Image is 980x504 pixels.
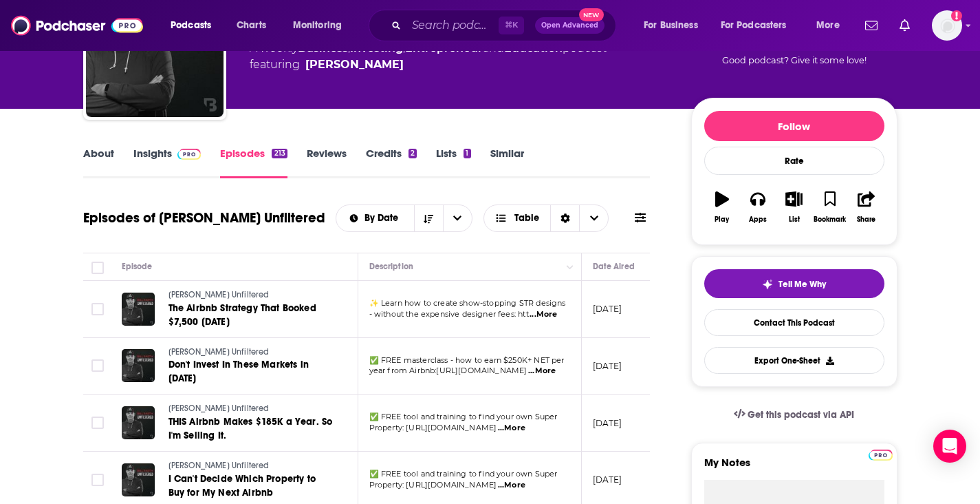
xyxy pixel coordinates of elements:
span: [PERSON_NAME] Unfiltered [168,290,270,300]
a: Don't Invest In These Markets in [DATE] [168,358,334,386]
span: ...More [530,309,557,320]
a: Show notifications dropdown [860,14,883,37]
button: tell me why sparkleTell Me Why [704,269,884,298]
button: open menu [161,14,229,36]
a: Lists1 [436,147,470,178]
div: 2 [409,149,417,158]
div: Date Aired [593,258,635,275]
span: The Airbnb Strategy That Booked $7,500 [DATE] [168,302,316,328]
button: open menu [283,14,360,36]
div: Bookmark [814,216,846,224]
a: [PERSON_NAME] Unfiltered [168,289,334,302]
button: Column Actions [562,259,578,275]
img: Podchaser Pro [869,450,893,461]
span: New [579,8,604,21]
a: About [83,147,114,178]
span: More [816,16,840,35]
span: I Can't Decide Which Property to Buy for My Next Airbnb [168,473,316,498]
span: Toggle select row [91,303,104,315]
h2: Choose List sort [336,204,472,232]
button: Choose View [483,204,609,232]
a: Contact This Podcast [704,309,884,336]
div: Play [715,216,729,224]
a: Show notifications dropdown [894,14,915,37]
div: List [789,216,800,224]
button: open menu [807,14,857,36]
span: ⌘ K [499,17,524,34]
a: THIS Airbnb Makes $185K a Year. So I'm Selling It. [168,415,334,443]
button: Open AdvancedNew [535,17,605,34]
span: ...More [498,480,525,491]
a: The Airbnb Strategy That Booked $7,500 [DATE] [168,302,334,329]
div: Open Intercom Messenger [933,430,966,463]
img: tell me why sparkle [762,279,773,290]
a: InsightsPodchaser Pro [133,147,202,178]
span: [PERSON_NAME] Unfiltered [168,403,270,413]
button: Play [704,182,740,232]
span: ✅ FREE masterclass - how to earn $250K+ NET per [369,355,565,365]
a: Reviews [307,147,347,178]
button: open menu [443,205,472,231]
p: [DATE] [593,474,622,485]
svg: Add a profile image [951,10,962,21]
span: [PERSON_NAME] Unfiltered [168,461,270,470]
span: Logged in as MattieVG [932,10,962,41]
span: Podcasts [171,16,211,35]
span: Good podcast? Give it some love! [722,55,867,65]
span: For Podcasters [721,16,787,35]
img: User Profile [932,10,962,41]
a: Episodes213 [220,147,287,178]
span: For Business [644,16,698,35]
a: Similar [490,147,524,178]
h1: Episodes of [PERSON_NAME] Unfiltered [83,209,325,227]
p: [DATE] [593,417,622,429]
div: Apps [749,216,767,224]
button: Apps [740,182,776,232]
span: THIS Airbnb Makes $185K a Year. So I'm Selling It. [168,416,333,441]
a: Credits2 [366,147,417,178]
button: List [776,182,812,232]
button: open menu [634,14,715,36]
div: A weekly podcast [250,40,607,73]
div: Sort Direction [550,205,579,231]
div: 1 [464,149,470,158]
button: Export One-Sheet [704,347,884,374]
span: - without the expensive designer fees: htt [369,309,529,319]
img: Podchaser - Follow, Share and Rate Podcasts [11,12,143,39]
a: Bill Faeth [305,56,404,73]
a: Charts [228,14,274,36]
span: Get this podcast via API [748,409,854,421]
span: featuring [250,56,607,73]
span: Charts [237,16,266,35]
span: year from Airbnb:[URL][DOMAIN_NAME] [369,366,527,375]
span: ✅ FREE tool and training to find your own Super [369,469,558,479]
span: [PERSON_NAME] Unfiltered [168,347,270,357]
span: Toggle select row [91,417,104,429]
div: Search podcasts, credits, & more... [382,10,629,41]
span: Tell Me Why [778,279,826,290]
button: Show profile menu [932,10,962,41]
img: Podchaser Pro [177,149,202,160]
span: Open Advanced [541,22,598,29]
span: ...More [528,366,556,377]
a: [PERSON_NAME] Unfiltered [168,403,334,415]
button: Share [848,182,884,232]
div: Description [369,258,413,275]
button: Bookmark [812,182,848,232]
button: open menu [712,14,807,36]
p: [DATE] [593,360,622,372]
div: Episode [122,258,153,275]
div: 213 [272,149,287,158]
span: Toggle select row [91,359,104,372]
span: Table [514,213,539,223]
a: [PERSON_NAME] Unfiltered [168,346,334,359]
a: Pro website [869,448,893,461]
input: Search podcasts, credits, & more... [406,14,499,36]
p: [DATE] [593,303,622,315]
div: Rate [704,147,884,175]
span: ...More [498,423,525,434]
button: Sort Direction [414,205,443,231]
a: I Can't Decide Which Property to Buy for My Next Airbnb [168,472,334,500]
